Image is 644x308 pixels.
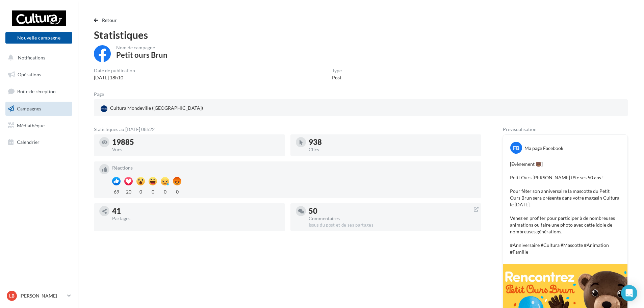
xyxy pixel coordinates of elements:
div: 20 [124,187,133,195]
button: Nouvelle campagne [5,32,72,44]
div: FB [510,142,522,154]
button: Notifications [4,51,71,65]
div: Nom de campagne [116,45,168,50]
div: 938 [309,138,476,146]
div: Clics [309,147,476,152]
div: Vues [112,147,280,152]
div: Commentaires [309,216,476,221]
div: Date de publication [94,68,135,73]
span: Campagnes [17,106,41,111]
a: Médiathèque [4,119,74,133]
a: Boîte de réception [4,84,74,99]
div: 0 [149,187,157,195]
div: Statistiques [94,30,628,40]
button: Retour [94,16,120,24]
a: Campagnes [4,102,74,116]
div: 69 [112,187,121,195]
span: Calendrier [17,139,40,145]
div: 0 [161,187,169,195]
div: Prévisualisation [503,127,628,132]
div: 19885 [112,138,280,146]
a: Cultura Mondeville ([GEOGRAPHIC_DATA]) [99,103,274,113]
div: 0 [173,187,181,195]
span: Médiathèque [17,122,45,128]
div: 50 [309,207,476,215]
div: 0 [136,187,145,195]
div: Cultura Mondeville ([GEOGRAPHIC_DATA]) [99,103,204,113]
div: Open Intercom Messenger [621,285,637,301]
a: Calendrier [4,135,74,149]
span: Boîte de réception [17,88,56,94]
span: LB [9,292,15,299]
a: Opérations [4,68,74,82]
div: Ma page Facebook [524,145,563,152]
div: Statistiques au [DATE] 08h22 [94,127,481,132]
div: [DATE] 18h10 [94,74,135,81]
div: Page [94,92,109,97]
div: Réactions [112,165,476,170]
span: Opérations [18,72,41,77]
div: 41 [112,207,280,215]
p: [PERSON_NAME] [20,292,65,299]
div: Issus du post et de ses partages [309,222,476,228]
span: Retour [102,17,117,23]
a: LB [PERSON_NAME] [5,289,72,302]
div: Post [332,74,342,81]
div: Partages [112,216,280,221]
div: Type [332,68,342,73]
div: Petit ours Brun [116,51,168,59]
p: [Evènement 🐻] Petit Ours [PERSON_NAME] fête ses 50 ans ! Pour fêter son anniversaire la mascotte ... [510,161,621,255]
span: Notifications [18,55,45,60]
